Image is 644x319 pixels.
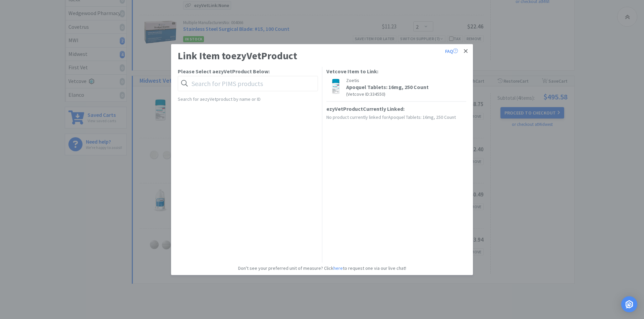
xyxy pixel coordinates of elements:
input: Search for PIMS products [178,76,318,91]
p: Search for a ezyVet product by name or ID [178,95,318,102]
div: Open Intercom Messenger [621,296,637,312]
a: FAQ [445,47,458,55]
h1: Link Item to ezyVet Product [178,47,297,63]
h6: Don't see your preferred unit of measure? Click to request one via our live chat! [238,264,406,271]
h5: Apoquel Tablets: 16mg, 250 Count [346,84,466,90]
h5: ezyVet Product Currently Linked: [326,106,405,112]
h5: Vetcove Item to Link: [326,68,378,74]
h5: Please Select a ezyVet Product Below: [178,68,318,74]
p: No product currently linked for Apoquel Tablets: 16mg, 250 Count [326,113,456,121]
h6: Zoetis [346,78,466,83]
img: 4ad1ec8484b94f4ab5c9540ea92a0df2_837744.jpeg [327,78,344,94]
h6: (Vetcove ID: 334550 ) [346,92,466,96]
a: here [333,265,343,271]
